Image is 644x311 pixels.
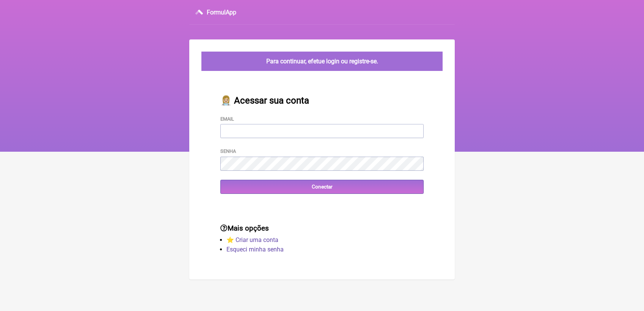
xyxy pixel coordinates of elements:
[220,224,424,232] h3: Mais opções
[226,236,278,243] a: ⭐️ Criar uma conta
[220,180,424,194] input: Conectar
[226,246,284,253] a: Esqueci minha senha
[201,52,443,71] div: Para continuar, efetue login ou registre-se.
[207,9,236,16] h3: FormulApp
[220,148,236,154] label: Senha
[220,95,424,106] h2: 👩🏼‍⚕️ Acessar sua conta
[220,116,234,122] label: Email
